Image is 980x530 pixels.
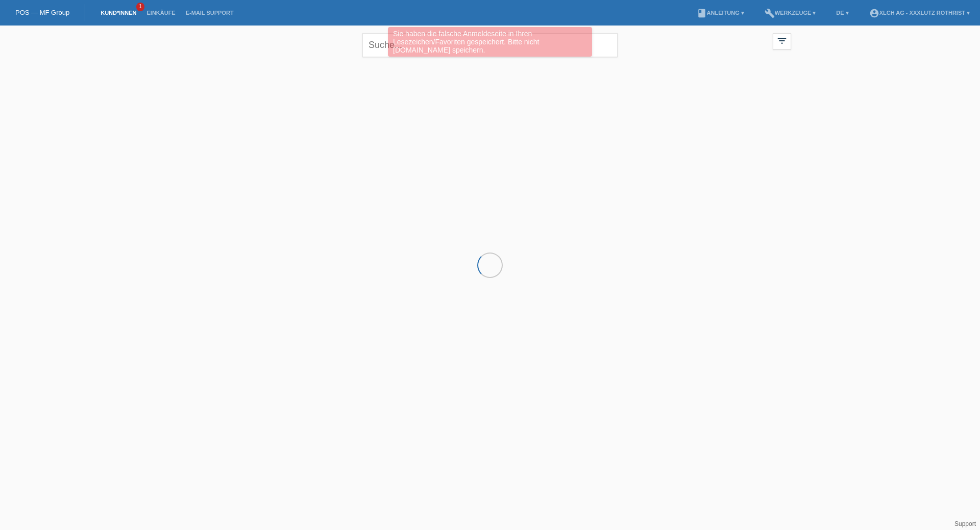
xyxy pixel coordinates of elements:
[388,27,592,57] div: Sie haben die falsche Anmeldeseite in Ihren Lesezeichen/Favoriten gespeichert. Bitte nicht [DOMAI...
[95,10,141,16] a: Kund*innen
[869,8,879,18] i: account_circle
[697,8,707,18] i: book
[765,8,775,18] i: build
[831,10,853,16] a: DE ▾
[759,10,821,16] a: buildWerkzeuge ▾
[864,10,975,16] a: account_circleXLCH AG - XXXLutz Rothrist ▾
[692,10,749,16] a: bookAnleitung ▾
[141,10,180,16] a: Einkäufe
[954,520,976,527] a: Support
[181,10,239,16] a: E-Mail Support
[136,3,144,11] span: 1
[15,9,69,16] a: POS — MF Group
